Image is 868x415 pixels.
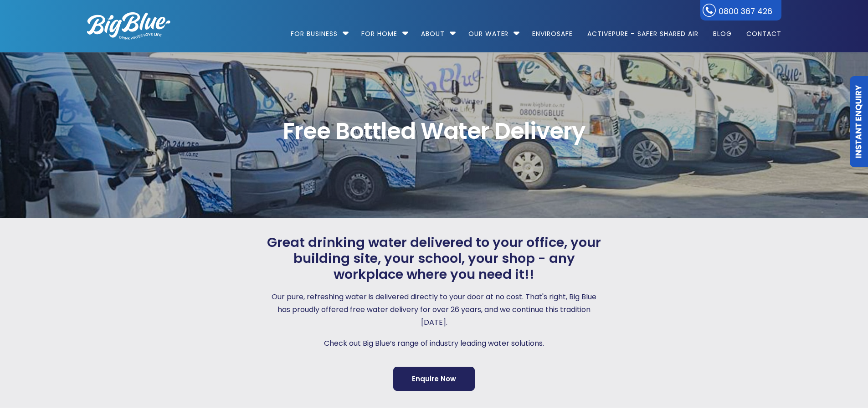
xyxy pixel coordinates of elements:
[265,291,604,329] p: Our pure, refreshing water is delivered directly to your door at no cost. That's right, Big Blue ...
[87,12,170,40] img: logo
[393,367,475,391] a: Enquire Now
[265,235,604,282] span: Great drinking water delivered to your office, your building site, your school, your shop - any w...
[850,76,868,167] a: Instant Enquiry
[265,337,604,350] p: Check out Big Blue’s range of industry leading water solutions.
[87,120,781,143] span: Free Bottled Water Delivery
